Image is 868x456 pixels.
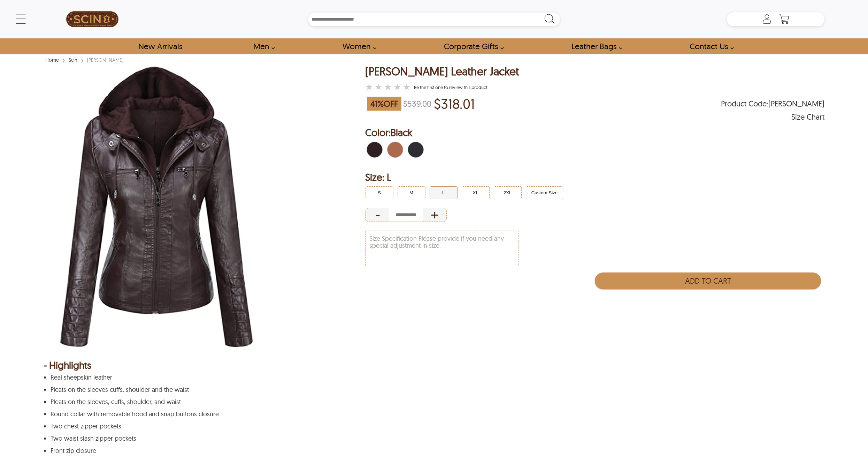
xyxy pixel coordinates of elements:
div: Size Chart [791,113,824,120]
label: 1 rating [365,83,373,90]
div: Increase Quantity of Item [423,208,447,222]
div: Dark Coffee [365,140,384,159]
div: Brown [386,140,405,159]
div: - Highlights [44,362,825,369]
p: Front zip closure [51,447,816,454]
strike: $539.00 [403,98,431,109]
button: Add to Cart [595,272,821,289]
a: Scin [67,57,79,63]
div: [PERSON_NAME] Leather Jacket [365,65,519,77]
span: 41 % OFF [367,97,401,111]
label: 3 rating [384,83,392,90]
a: Shopping Cart [777,14,791,24]
h1: Emmie Biker Leather Jacket [365,65,519,77]
textarea: Size Specification Please provide if you need any special adjustment in size. [366,231,518,266]
p: Round collar with removable hood and snap buttons closure [51,411,816,418]
a: Emmie Biker Leather Jacket } [365,82,412,92]
iframe: PayPal [596,293,821,312]
button: Click to select Custom Size [526,186,563,199]
p: Price of $318.01 [434,96,475,112]
img: Womens Removable Hood Slim Fit Biker Real Leather Jacket by SCIN [44,65,269,348]
div: [PERSON_NAME] [85,57,125,63]
a: SCIN [44,3,141,35]
button: Click to select XL [462,186,490,199]
span: › [81,54,84,66]
button: Click to select M [398,186,425,199]
h2: Selected Color: by Black [365,126,825,140]
p: Two waist slash zipper pockets [51,435,816,442]
p: Pleats on the sleeves cuffs, shoulder and the waist [51,386,816,393]
label: 2 rating [375,83,382,90]
h2: Selected Filter by Size: L [365,170,825,184]
a: contact-us [682,38,738,54]
a: Home [44,57,61,63]
p: Two chest zipper pockets [51,423,816,430]
label: 5 rating [403,83,410,90]
a: Shop Leather Corporate Gifts [436,38,508,54]
button: Click to select 2XL [494,186,522,199]
div: Decrease Quantity of Item [365,208,389,222]
a: Shop Women Leather Jackets [335,38,380,54]
span: Product Code: EMMIE [721,100,824,107]
div: Black [406,140,425,159]
p: Pleats on the sleeves, cuffs, shoulder, and waist [51,398,816,405]
a: Emmie Biker Leather Jacket } [414,84,487,90]
button: Click to select L [430,186,458,199]
p: Real sheepskin leather [51,374,816,381]
label: 4 rating [393,83,401,90]
span: Black [391,126,412,139]
button: Click to select S [366,186,393,199]
img: SCIN [66,3,118,35]
a: Shop Leather Bags [563,38,626,54]
a: Shop New Arrivals [130,38,190,54]
span: › [62,54,65,66]
a: shop men's leather jackets [245,38,279,54]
